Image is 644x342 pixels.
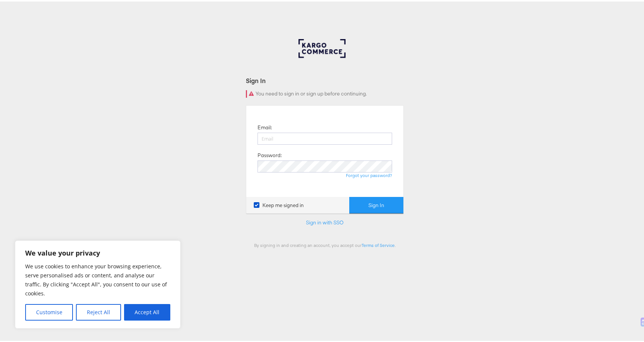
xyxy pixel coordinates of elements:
[362,241,395,247] a: Terms of Service
[76,303,121,319] button: Reject All
[246,75,404,83] div: Sign In
[25,247,170,256] p: We value your privacy
[346,171,392,177] a: Forgot your password?
[246,89,404,96] div: You need to sign in or sign up before continuing.
[258,150,282,157] label: Password:
[349,195,403,212] button: Sign In
[15,239,180,327] div: We value your privacy
[258,123,272,130] label: Email:
[25,260,170,297] p: We use cookies to enhance your browsing experience, serve personalised ads or content, and analys...
[25,303,73,319] button: Customise
[254,200,304,207] label: Keep me signed in
[246,241,404,247] div: By signing in and creating an account, you accept our .
[306,218,344,224] a: Sign in with SSO
[124,303,170,319] button: Accept All
[258,131,392,143] input: Email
